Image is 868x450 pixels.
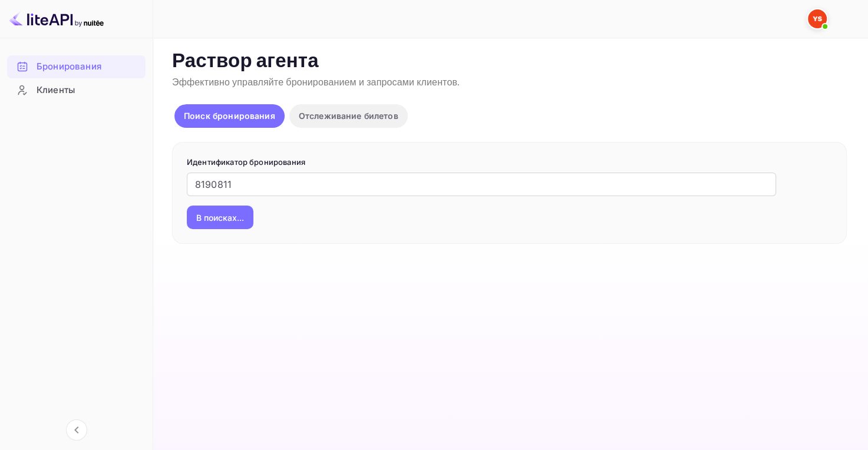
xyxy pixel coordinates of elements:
[37,60,101,74] ya-tr-span: Бронирования
[187,173,776,196] input: Введите идентификатор бронирования (например, 63782194)
[196,211,244,224] ya-tr-span: В поисках...
[299,111,398,121] ya-tr-span: Отслеживание билетов
[7,79,146,101] a: Клиенты
[7,55,146,77] a: Бронирования
[172,77,460,89] ya-tr-span: Эффективно управляйте бронированием и запросами клиентов.
[187,157,305,167] ya-tr-span: Идентификатор бронирования
[172,49,319,74] ya-tr-span: Раствор агента
[9,9,104,28] img: Логотип LiteAPI
[808,9,827,28] img: Служба Поддержки Яндекса
[184,111,275,121] ya-tr-span: Поиск бронирования
[7,79,146,102] div: Клиенты
[37,84,75,97] ya-tr-span: Клиенты
[7,55,146,78] div: Бронирования
[187,206,253,229] button: В поисках...
[66,419,87,441] button: Свернуть навигацию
